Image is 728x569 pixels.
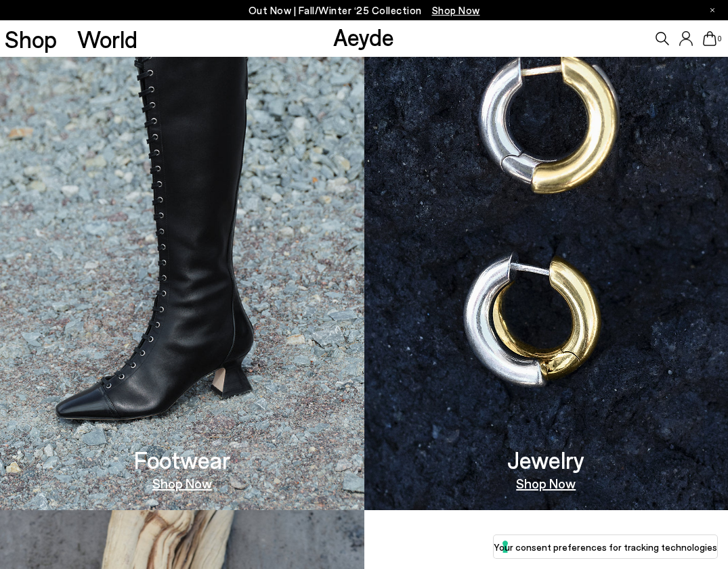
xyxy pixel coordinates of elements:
a: World [77,27,137,51]
span: 0 [716,35,723,43]
label: Your consent preferences for tracking technologies [494,540,717,554]
button: Your consent preferences for tracking technologies [494,535,717,558]
span: Navigate to /collections/new-in [432,4,480,16]
a: 0 [703,31,716,46]
p: Out Now | Fall/Winter ‘25 Collection [249,2,480,19]
a: Shop Now [516,476,576,490]
h3: Jewelry [507,448,584,472]
a: Shop Now [152,476,212,490]
a: Aeyde [333,22,394,51]
h3: Footwear [134,448,230,472]
a: Shop [5,27,57,51]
